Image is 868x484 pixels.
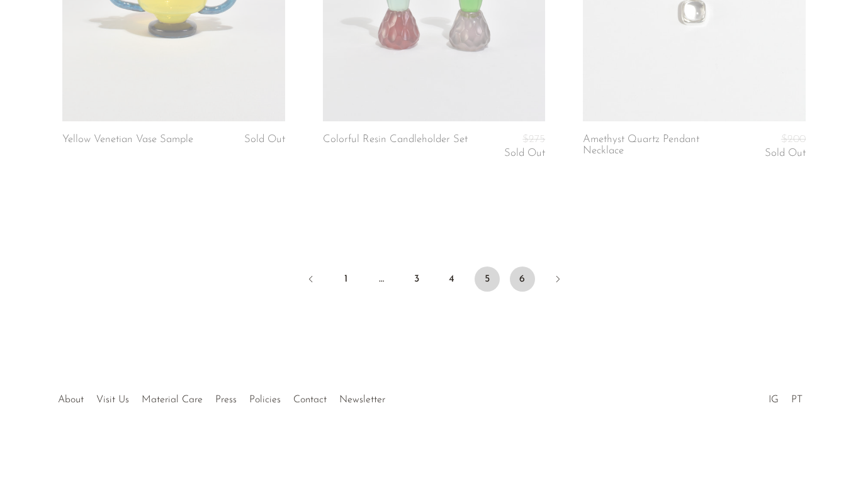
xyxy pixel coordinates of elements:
a: IG [769,395,779,405]
a: Visit Us [96,395,129,405]
a: Colorful Resin Candleholder Set [323,134,468,160]
a: 4 [439,267,465,292]
span: 5 [475,267,500,292]
span: $200 [781,134,806,145]
a: Yellow Venetian Vase Sample [62,134,193,145]
ul: Quick links [52,385,392,409]
span: Sold Out [244,134,285,145]
a: Policies [249,395,281,405]
a: Previous [298,267,324,294]
a: PT [791,395,803,405]
a: About [58,395,84,405]
span: $275 [522,134,545,145]
a: Material Care [142,395,203,405]
a: 6 [510,267,535,292]
span: Sold Out [765,148,806,158]
a: Press [215,395,237,405]
a: 3 [404,267,429,292]
span: Sold Out [504,148,545,158]
ul: Social Medias [762,385,809,409]
span: … [369,267,394,292]
a: Amethyst Quartz Pendant Necklace [583,134,731,160]
a: Contact [293,395,327,405]
a: Next [545,267,570,294]
a: 1 [334,267,359,292]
